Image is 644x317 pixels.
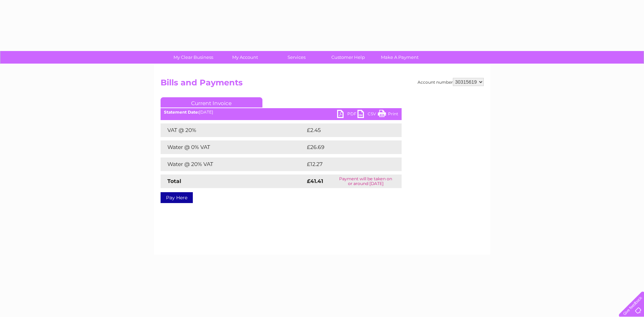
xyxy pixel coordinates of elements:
[161,97,262,107] a: Current Invoice
[357,110,378,120] a: CSV
[161,78,484,91] h2: Bills and Payments
[161,123,305,137] td: VAT @ 20%
[164,110,199,115] b: Statement Date:
[161,140,305,154] td: Water @ 0% VAT
[161,157,305,171] td: Water @ 20% VAT
[305,123,386,137] td: £2.45
[217,51,273,64] a: My Account
[305,140,388,154] td: £26.69
[372,51,428,64] a: Make A Payment
[337,110,357,120] a: PDF
[167,178,181,184] strong: Total
[161,110,402,115] div: [DATE]
[320,51,376,64] a: Customer Help
[269,51,325,64] a: Services
[378,110,398,120] a: Print
[307,178,323,184] strong: £41.41
[305,157,387,171] td: £12.27
[165,51,221,64] a: My Clear Business
[330,174,401,188] td: Payment will be taken on or around [DATE]
[418,78,484,86] div: Account number
[161,192,193,203] a: Pay Here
